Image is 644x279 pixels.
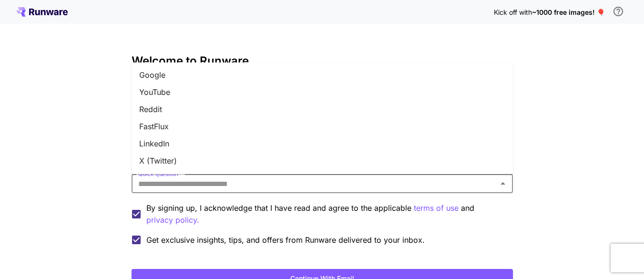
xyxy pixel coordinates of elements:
span: Kick off with [494,8,532,16]
button: By signing up, I acknowledge that I have read and agree to the applicable and privacy policy. [414,202,459,214]
li: Discord [132,169,513,186]
p: privacy policy. [146,214,199,226]
span: ~1000 free images! 🎈 [532,8,605,16]
button: In order to qualify for free credit, you need to sign up with a business email address and click ... [609,2,628,21]
li: YouTube [132,83,513,101]
li: Reddit [132,101,513,118]
li: LinkedIn [132,135,513,152]
li: FastFlux [132,118,513,135]
button: Close [496,177,510,190]
p: terms of use [414,202,459,214]
p: By signing up, I acknowledge that I have read and agree to the applicable and [146,202,505,226]
span: Get exclusive insights, tips, and offers from Runware delivered to your inbox. [146,234,425,246]
button: By signing up, I acknowledge that I have read and agree to the applicable terms of use and [146,214,199,226]
h3: Welcome to Runware [132,54,513,68]
li: X (Twitter) [132,152,513,169]
li: Google [132,66,513,83]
